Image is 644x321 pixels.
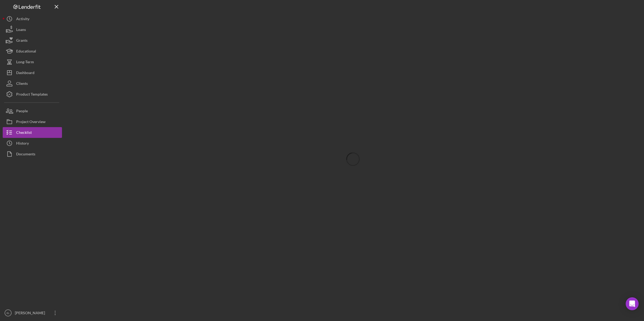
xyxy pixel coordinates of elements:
button: Activity [3,13,62,24]
div: Clients [16,78,28,90]
button: Product Templates [3,89,62,100]
div: Open Intercom Messenger [626,297,639,310]
div: Documents [16,149,35,161]
div: Dashboard [16,67,34,79]
div: Checklist [16,127,32,139]
div: Loans [16,24,26,36]
button: BL[PERSON_NAME] [3,308,62,318]
div: Project Overview [16,116,46,128]
button: Documents [3,149,62,159]
div: People [16,106,28,118]
div: Product Templates [16,89,48,101]
button: Long-Term [3,57,62,67]
button: Checklist [3,127,62,138]
button: Educational [3,46,62,57]
button: Project Overview [3,116,62,127]
div: [PERSON_NAME] [13,308,49,320]
text: BL [6,312,10,315]
button: Clients [3,78,62,89]
button: People [3,106,62,116]
button: Grants [3,35,62,46]
div: Educational [16,46,36,58]
div: Long-Term [16,57,34,69]
button: Dashboard [3,67,62,78]
div: History [16,138,29,150]
div: Activity [16,13,29,26]
div: Grants [16,35,27,47]
button: History [3,138,62,149]
button: Loans [3,24,62,35]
